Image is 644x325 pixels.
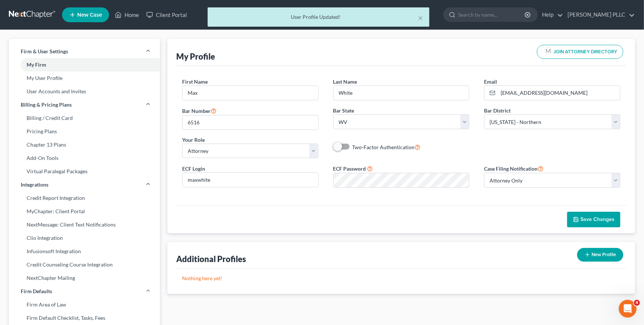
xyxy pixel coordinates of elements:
[9,58,160,71] a: My Firm
[352,144,415,150] span: Two-Factor Authentication
[182,165,205,172] label: ECF Login
[333,107,354,114] label: Bar State
[9,71,160,85] a: My User Profile
[333,78,357,85] span: Last Name
[498,86,620,100] input: Enter email...
[9,98,160,111] a: Billing & Pricing Plans
[9,231,160,245] a: Clio Integration
[21,48,68,55] span: Firm & User Settings
[9,218,160,231] a: NextMessage: Client Text Notifications
[9,45,160,58] a: Firm & User Settings
[9,285,160,298] a: Firm Defaults
[577,248,623,262] button: New Profile
[214,13,423,21] div: User Profile Updated!
[9,85,160,98] a: User Accounts and Invites
[543,47,553,57] img: modern-attorney-logo-488310dd42d0e56951fffe13e3ed90e038bc441dd813d23dff0c9337a977f38e.png
[580,216,614,222] span: Save Changes
[21,288,52,295] span: Firm Defaults
[9,298,160,311] a: Firm Area of Law
[484,107,511,114] label: Bar District
[182,137,205,143] span: Your Role
[183,86,318,100] input: Enter first name...
[484,164,544,173] label: Case Filing Notification
[9,151,160,165] a: Add-On Tools
[9,111,160,125] a: Billing / Credit Card
[634,300,640,306] span: 4
[9,205,160,218] a: MyChapter: Client Portal
[418,13,423,22] button: ×
[619,300,637,318] iframe: Intercom live chat
[182,78,208,85] span: First Name
[176,254,246,264] div: Additional Profiles
[567,212,620,227] button: Save Changes
[21,181,48,188] span: Integrations
[182,106,217,115] label: Bar Number
[9,311,160,325] a: Firm Default Checklist, Tasks, Fees
[537,45,623,59] button: JOIN ATTORNEY DIRECTORY
[9,138,160,151] a: Chapter 13 Plans
[9,178,160,191] a: Integrations
[9,245,160,258] a: Infusionsoft Integration
[182,275,620,282] p: Nothing here yet!
[334,86,469,100] input: Enter last name...
[183,115,318,130] input: #
[9,125,160,138] a: Pricing Plans
[9,165,160,178] a: Virtual Paralegal Packages
[183,173,318,187] input: Enter ecf login...
[333,165,366,172] label: ECF Password
[9,258,160,271] a: Credit Counseling Course Integration
[9,271,160,285] a: NextChapter Mailing
[21,101,72,108] span: Billing & Pricing Plans
[9,191,160,205] a: Credit Report Integration
[553,50,617,54] span: JOIN ATTORNEY DIRECTORY
[176,51,215,62] div: My Profile
[484,78,497,85] span: Email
